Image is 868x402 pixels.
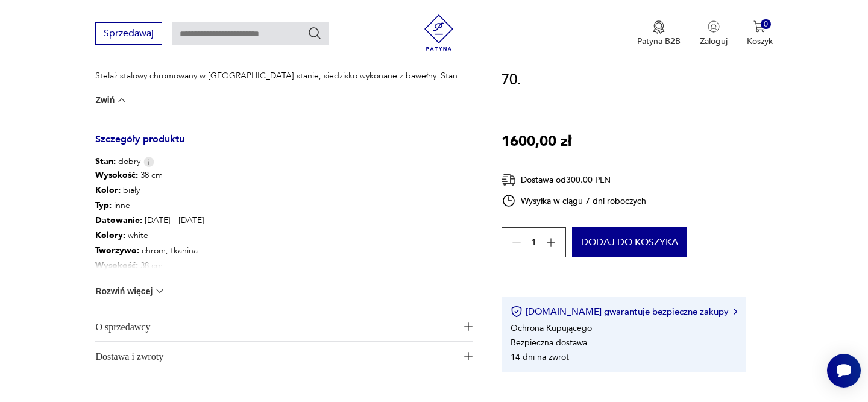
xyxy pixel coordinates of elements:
span: Dostawa i zwroty [95,342,456,371]
button: 0Koszyk [747,20,773,47]
li: Ochrona Kupującego [511,322,592,333]
button: Szukaj [307,26,322,40]
li: Bezpieczna dostawa [511,336,587,348]
img: Ikona plusa [464,322,473,331]
b: Tworzywo : [95,245,139,256]
button: Sprzedawaj [95,22,162,45]
div: 0 [761,19,771,30]
img: Ikona plusa [464,352,473,360]
p: Koszyk [747,36,773,47]
div: Dostawa od 300,00 PLN [502,172,646,187]
p: Stelaż stalowy chromowany w [GEOGRAPHIC_DATA] stanie, siedzisko wykonane z bawełny. Stan zachowan... [95,70,473,94]
img: Ikona strzałki w prawo [734,309,737,315]
b: Wysokość : [95,169,138,181]
a: Sprzedawaj [95,30,162,39]
img: Ikona dostawy [502,172,516,187]
span: O sprzedawcy [95,312,456,341]
button: [DOMAIN_NAME] gwarantuje bezpieczne zakupy [511,306,737,318]
p: biały [95,183,204,198]
b: Datowanie : [95,215,142,226]
iframe: Smartsupp widget button [827,354,861,388]
img: Info icon [143,157,154,167]
b: Kolor: [95,184,121,196]
span: 1 [531,238,536,246]
button: Zaloguj [700,20,728,47]
img: chevron down [116,94,128,106]
p: inne [95,198,204,213]
b: Stan: [95,155,116,167]
button: Zwiń [95,94,127,106]
p: chrom, tkanina [95,243,204,258]
button: Rozwiń więcej [95,285,165,297]
p: 38 cm [95,168,204,183]
p: 38 cm [95,258,204,273]
b: Typ : [95,199,112,211]
p: [DATE] - [DATE] [95,213,204,228]
img: Ikona medalu [653,20,665,34]
b: Wysokość : [95,260,138,271]
p: Patyna B2B [637,36,681,47]
button: Dodaj do koszyka [572,227,687,257]
p: 1600,00 zł [502,130,571,153]
p: Zaloguj [700,36,728,47]
p: white [95,228,204,243]
li: 14 dni na zwrot [511,351,569,362]
b: Kolory : [95,230,125,241]
span: dobry [95,155,140,168]
img: Ikona certyfikatu [511,306,523,318]
h3: Szczegóły produktu [95,136,473,155]
button: Patyna B2B [637,20,681,47]
img: chevron down [154,285,166,297]
button: Ikona plusaO sprzedawcy [95,312,473,341]
img: Patyna - sklep z meblami i dekoracjami vintage [421,14,457,51]
button: Ikona plusaDostawa i zwroty [95,342,473,371]
img: Ikona koszyka [753,20,766,33]
div: Wysyłka w ciągu 7 dni roboczych [502,193,646,208]
a: Ikona medaluPatyna B2B [637,20,681,47]
img: Ikonka użytkownika [708,20,720,33]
